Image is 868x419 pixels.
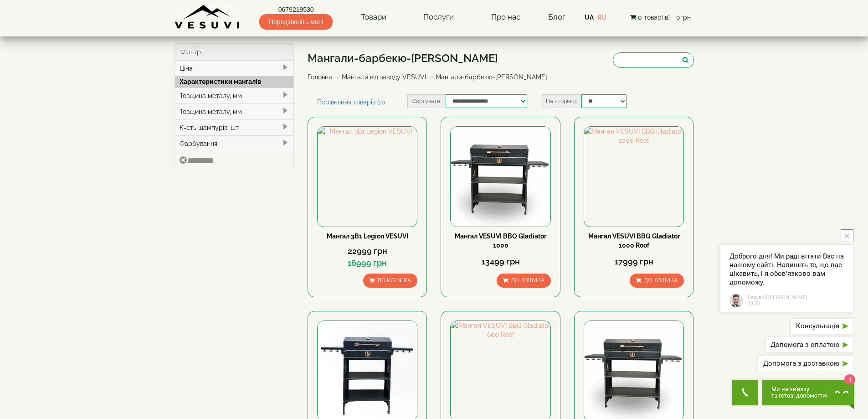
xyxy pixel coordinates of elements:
div: 22999 грн [317,245,417,257]
div: Характеристики мангалів [175,76,294,88]
a: Товари [352,7,395,28]
a: Мангали від заводу VESUVI [342,73,426,81]
span: До кошика [644,277,678,284]
a: Про нас [482,7,529,28]
label: Сортувати: [407,94,446,108]
button: close button [841,229,853,242]
li: Мангали-барбекю-[PERSON_NAME] [428,72,547,82]
span: До кошика [511,277,544,284]
div: 17999 грн [584,256,684,268]
span: 13:20 [748,300,807,306]
a: Головна [308,73,332,81]
span: До кошика [377,277,411,284]
a: Мангал VESUVI BBQ Gladiator 1000 Roof [588,233,680,249]
a: Порівняння товарів (0) [308,94,395,110]
a: UA [585,14,594,21]
div: Ціна [175,61,294,76]
button: До кошика [630,274,684,288]
span: Передзвоніть мені [259,14,333,30]
span: Везувий [PERSON_NAME] [748,295,807,300]
span: 1 [844,374,855,385]
a: Блог [548,12,565,21]
div: К-сть шампурів, шт [175,119,294,135]
div: Товщина металу, мм [175,88,294,103]
button: Chat button [762,380,854,405]
button: Допомога з оплатою [765,337,853,352]
h1: Мангали-барбекю-[PERSON_NAME] [308,52,554,64]
a: 0679219530 [259,5,333,14]
button: Допомога з доставкою [758,356,853,371]
img: Мангал VESUVI BBQ Gladiator 1000 [451,127,550,226]
span: Ми на зв'язку [771,386,827,393]
button: Консультація [791,319,853,334]
span: Консультація [796,323,839,330]
img: Мангал 3В1 Legion VESUVI [318,127,417,226]
button: 0 товар(ів) - 0грн [627,12,693,22]
span: 0 товар(ів) - 0грн [638,14,691,21]
span: Доброго дня! Ми раді вітати Вас на нашому сайті. Напишіть те, що вас цікавить, і я обов'язково ва... [729,252,844,287]
button: Get Call button [732,380,758,405]
label: На сторінці: [541,94,581,108]
div: 16999 грн [317,257,417,269]
div: Фарбування [175,135,294,151]
button: До кошика [363,274,417,288]
div: 13499 грн [450,256,550,268]
a: RU [597,14,606,21]
span: Допомога з доставкою [763,360,839,367]
span: Допомога з оплатою [770,341,839,348]
img: Завод VESUVI [175,5,241,30]
button: До кошика [497,274,551,288]
img: Мангал VESUVI BBQ Gladiator 1000 Roof [584,127,683,226]
div: Товщина металу, мм [175,103,294,119]
div: Фільтр [175,44,294,61]
a: Мангал 3В1 Legion VESUVI [327,233,408,240]
span: та готові допомогти! [771,393,827,399]
a: Послуги [414,7,463,28]
a: Мангал VESUVI BBQ Gladiator 1000 [455,233,546,249]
